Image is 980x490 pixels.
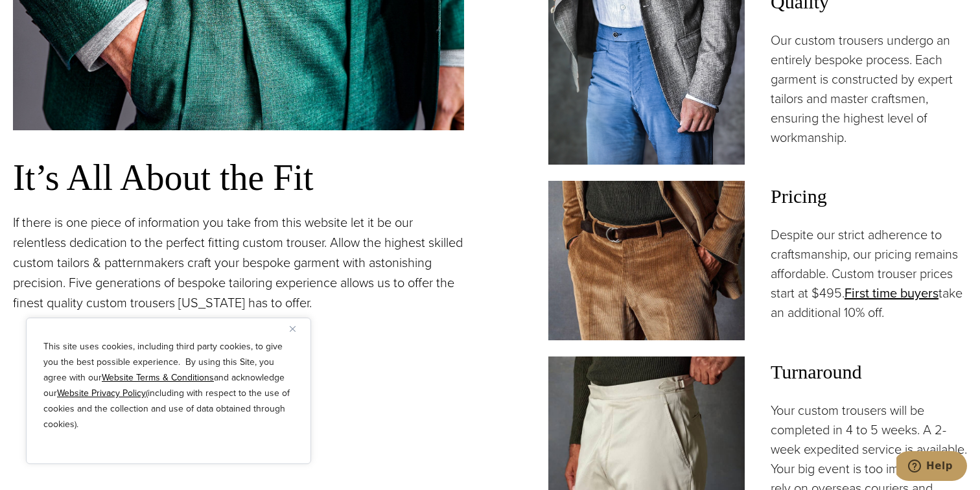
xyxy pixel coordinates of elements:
[13,213,464,313] p: If there is one piece of information you take from this website let it be our relentless dedicati...
[771,30,967,147] p: Our custom trousers undergo an entirely bespoke process. Each garment is constructed by expert ta...
[896,451,967,484] iframe: Opens a widget where you can chat to one of our agents
[43,339,294,432] p: This site uses cookies, including third party cookies, to give you the best possible experience. ...
[290,321,305,336] button: Close
[771,181,967,212] span: Pricing
[771,225,967,322] p: Despite our strict adherence to craftsmanship, our pricing remains affordable. Custom trouser pri...
[771,356,967,388] span: Turnaround
[845,283,939,303] a: First time buyers
[57,386,146,400] a: Website Privacy Policy
[548,181,745,340] img: Client wearing brown corduroy custom made dress trousers fabric by Holland & Sherry.
[13,156,464,200] h3: It’s All About the Fit
[102,371,214,384] a: Website Terms & Conditions
[290,326,296,332] img: Close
